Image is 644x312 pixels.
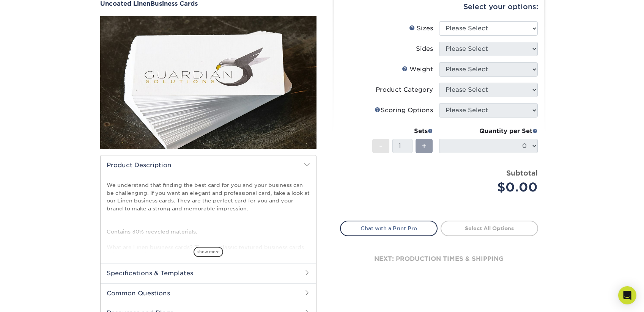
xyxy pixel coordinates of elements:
[379,140,383,152] span: -
[340,221,438,236] a: Chat with a Print Pro
[101,155,316,175] h2: Product Description
[376,85,433,94] div: Product Category
[416,44,433,53] div: Sides
[340,236,538,282] div: next: production times & shipping
[409,24,433,33] div: Sizes
[372,127,433,136] div: Sets
[618,286,636,304] div: Open Intercom Messenger
[506,169,538,177] strong: Subtotal
[439,127,538,136] div: Quantity per Set
[445,178,538,196] div: $0.00
[194,247,223,257] span: show more
[101,283,316,303] h2: Common Questions
[101,263,316,283] h2: Specifications & Templates
[441,221,538,236] a: Select All Options
[422,140,427,152] span: +
[402,65,433,74] div: Weight
[375,106,433,115] div: Scoring Options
